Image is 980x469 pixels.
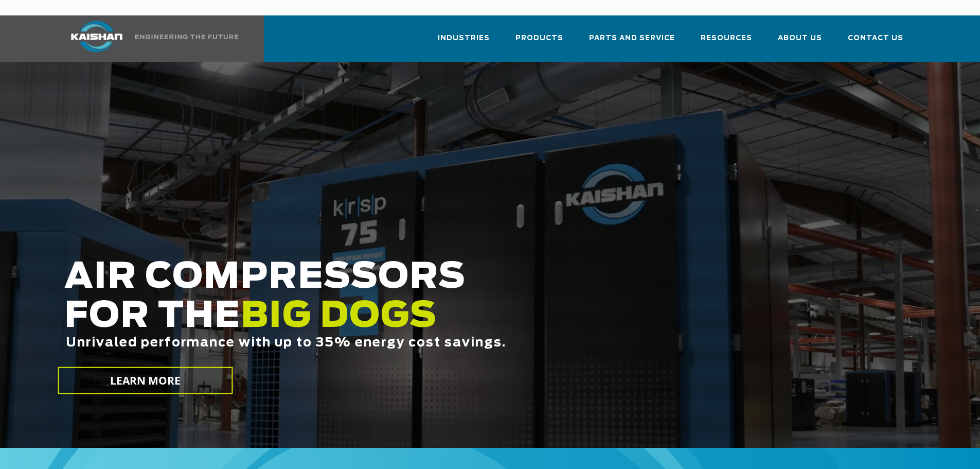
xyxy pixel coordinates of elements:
a: Contact Us [848,25,903,60]
a: LEARN MORE [58,367,233,394]
span: Contact Us [848,32,903,44]
img: kaishan logo [58,21,135,52]
img: Engineering the future [135,34,238,39]
span: Industries [438,32,490,44]
a: About Us [778,25,822,60]
span: Resources [701,32,752,44]
a: Parts and Service [589,25,675,60]
span: Unrivaled performance with up to 35% energy cost savings. [66,337,506,349]
a: Industries [438,25,490,60]
span: BIG DOGS [241,299,437,334]
h2: AIR COMPRESSORS FOR THE [64,258,772,382]
a: Kaishan USA [58,15,240,62]
span: Products [515,32,563,44]
a: Resources [701,25,752,60]
span: LEARN MORE [110,373,181,388]
span: About Us [778,32,822,44]
span: Parts and Service [589,32,675,44]
a: Products [515,25,563,60]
